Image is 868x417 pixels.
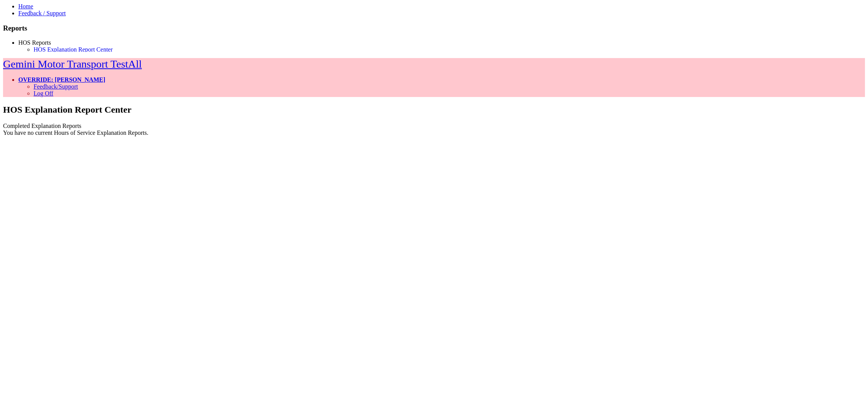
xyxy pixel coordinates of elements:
[3,24,865,32] h3: Reports
[18,39,51,46] a: HOS Reports
[18,76,105,83] a: OVERRIDE: [PERSON_NAME]
[3,129,865,136] div: You have no current Hours of Service Explanation Reports.
[34,90,53,97] a: Log Off
[3,123,865,129] div: Completed Explanation Reports
[3,58,142,70] a: Gemini Motor Transport TestAll
[18,3,33,10] a: Home
[18,10,66,16] a: Feedback / Support
[3,105,865,115] h2: HOS Explanation Report Center
[34,46,113,53] a: HOS Explanation Report Center
[34,83,78,90] a: Feedback/Support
